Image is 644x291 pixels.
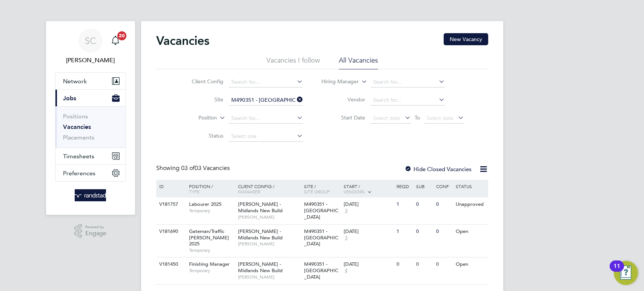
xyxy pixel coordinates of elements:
label: Hide Closed Vacancies [404,165,472,173]
span: Labourer 2025 [189,201,221,207]
div: ID [157,180,184,193]
div: [DATE] [344,261,393,268]
span: Timesheets [63,153,94,160]
a: 20 [108,29,123,53]
div: Position / [183,180,236,198]
a: Positions [63,113,88,120]
div: 0 [434,198,454,211]
input: Search for... [229,113,303,124]
div: [DATE] [344,228,393,235]
span: M490351 - [GEOGRAPHIC_DATA] [304,228,338,247]
div: Site / [302,180,342,198]
label: Status [180,132,223,139]
div: Jobs [55,106,126,147]
div: Showing [156,164,231,172]
span: Preferences [63,170,95,177]
span: [PERSON_NAME] - Midlands New Build [238,261,283,274]
span: Engage [85,230,106,237]
span: Select date [426,115,453,121]
label: Start Date [322,114,365,121]
span: 03 of [181,164,195,172]
img: randstad-logo-retina.png [75,189,106,201]
span: 3 [344,208,349,214]
span: [PERSON_NAME] [238,274,300,280]
span: To [412,113,422,123]
button: New Vacancy [444,33,488,45]
a: Placements [63,134,94,141]
input: Search for... [229,77,303,87]
nav: Main navigation [46,21,135,215]
div: Reqd [395,180,414,193]
span: [PERSON_NAME] - Midlands New Build [238,201,283,214]
input: Select one [229,131,303,142]
span: Type [189,188,200,195]
span: M490351 - [GEOGRAPHIC_DATA] [304,201,338,220]
div: Start / [342,180,395,199]
div: Conf [434,180,454,193]
span: Site Group [304,188,330,195]
label: Vendor [322,96,365,103]
a: Go to home page [55,189,126,201]
span: Powered by [85,224,106,230]
div: 0 [434,225,454,239]
button: Preferences [55,165,126,181]
input: Search for... [229,95,303,106]
span: Temporary [189,268,234,274]
a: SC[PERSON_NAME] [55,29,126,65]
span: [PERSON_NAME] [238,214,300,220]
input: Search for... [370,77,445,87]
div: [DATE] [344,201,393,208]
span: 03 Vacancies [181,164,230,172]
span: Vendors [344,188,365,195]
div: Open [454,257,487,271]
span: Gateman/Traffic [PERSON_NAME] 2025 [189,228,229,247]
div: Open [454,225,487,239]
div: 0 [414,257,434,271]
div: 0 [395,257,414,271]
div: Sub [414,180,434,193]
div: V181450 [157,257,184,271]
span: Select date [373,115,400,121]
a: Powered byEngage [74,224,106,238]
div: 0 [414,225,434,239]
h2: Vacancies [156,33,209,48]
span: Manager [238,188,260,195]
button: Network [55,73,126,89]
span: Temporary [189,208,234,214]
span: SC [85,36,96,46]
span: M490351 - [GEOGRAPHIC_DATA] [304,261,338,280]
input: Search for... [370,95,445,106]
span: 3 [344,235,349,241]
span: Temporary [189,247,234,253]
div: Status [454,180,487,193]
label: Position [174,114,217,122]
span: Jobs [63,95,76,102]
a: Vacancies [63,123,91,130]
span: Sallie Cutts [55,56,126,65]
div: V181690 [157,225,184,239]
div: 11 [613,266,620,276]
div: 1 [395,198,414,211]
label: Client Config [180,78,223,85]
li: Vacancies I follow [266,56,320,69]
span: 4 [344,268,349,274]
div: 0 [434,257,454,271]
button: Jobs [55,90,126,106]
button: Open Resource Center, 11 new notifications [614,261,638,285]
div: Client Config / [236,180,302,198]
div: 1 [395,225,414,239]
span: Finishing Manager [189,261,230,267]
label: Hiring Manager [315,78,359,86]
span: [PERSON_NAME] - Midlands New Build [238,228,283,241]
label: Site [180,96,223,103]
div: 0 [414,198,434,211]
div: Unapproved [454,198,487,211]
span: Network [63,78,87,85]
div: V181757 [157,198,184,211]
li: All Vacancies [339,56,378,69]
button: Timesheets [55,148,126,164]
span: [PERSON_NAME] [238,241,300,247]
span: 20 [117,31,126,40]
